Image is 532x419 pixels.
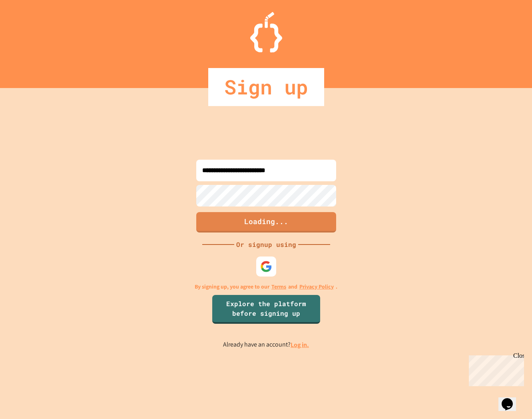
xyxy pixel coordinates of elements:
[196,212,336,233] button: Loading...
[212,295,320,324] a: Explore the platform before signing up
[234,240,298,249] div: Or signup using
[260,261,272,273] img: google-icon.svg
[291,341,309,349] a: Log in.
[498,387,524,411] iframe: chat widget
[3,3,55,51] div: Chat with us now!Close
[223,340,309,350] p: Already have an account?
[195,283,337,291] p: By signing up, you agree to our and .
[250,12,282,52] img: Logo.svg
[299,283,334,291] a: Privacy Policy
[466,352,524,386] iframe: chat widget
[208,68,324,106] div: Sign up
[271,283,286,291] a: Terms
